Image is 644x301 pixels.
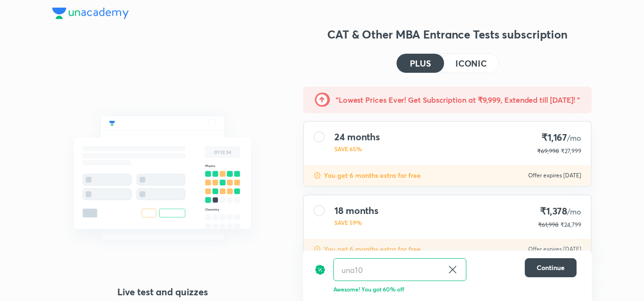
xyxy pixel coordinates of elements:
[397,54,444,73] button: PLUS
[561,147,581,155] span: ₹27,999
[314,258,326,281] img: discount
[567,206,581,216] span: /mo
[334,145,380,153] p: SAVE 65%
[303,27,592,42] h3: CAT & Other MBA Entrance Tests subscription
[525,258,577,277] button: Continue
[410,59,431,68] h4: PLUS
[334,131,380,143] h4: 24 months
[528,172,581,179] p: Offer expires [DATE]
[315,92,330,107] img: -
[324,244,421,254] p: You get 6 months extra for free
[444,54,498,73] button: ICONIC
[537,147,559,155] p: ₹69,998
[313,245,321,253] img: discount
[537,131,581,144] h4: ₹1,167
[334,259,443,281] input: Have a referral code?
[334,218,379,227] p: SAVE 59%
[333,285,577,293] p: Awesome! You got 60% off
[336,94,580,106] h5: "Lowest Prices Ever! Get Subscription at ₹9,999, Extended till [DATE]! "
[52,95,273,261] img: mock_test_quizes_521a5f770e.svg
[324,171,421,180] p: You get 6 months extra for free
[538,221,559,229] p: ₹61,998
[560,221,581,228] span: ₹24,799
[537,263,565,272] span: Continue
[528,245,581,253] p: Offer expires [DATE]
[52,285,273,299] h4: Live test and quizzes
[334,205,379,216] h4: 18 months
[455,59,487,68] h4: ICONIC
[52,8,129,19] img: Company Logo
[313,172,321,179] img: discount
[538,205,581,218] h4: ₹1,378
[567,133,581,143] span: /mo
